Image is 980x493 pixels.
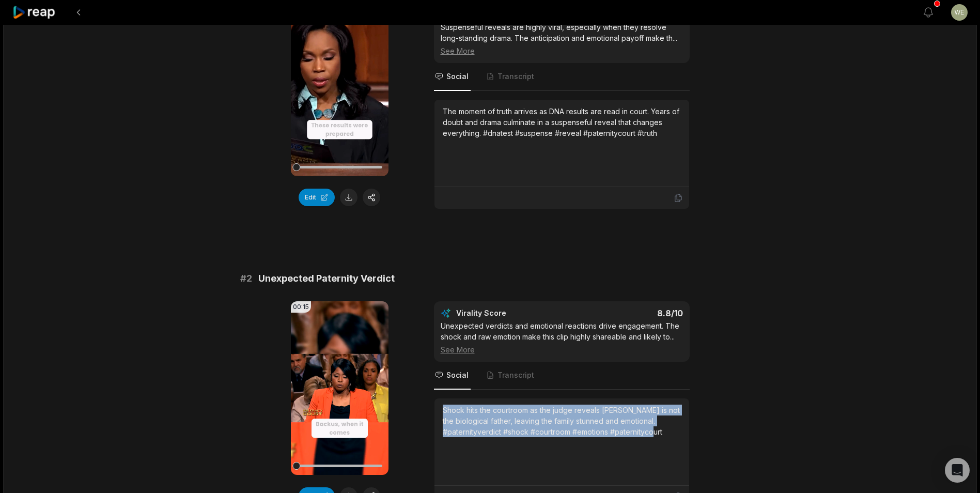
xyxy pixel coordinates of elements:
[945,458,970,483] div: Open Intercom Messenger
[446,71,469,82] span: Social
[434,63,690,91] nav: Tabs
[441,45,683,56] div: See More
[497,71,534,82] span: Transcript
[240,271,252,286] span: # 2
[497,370,534,380] span: Transcript
[441,320,683,355] div: Unexpected verdicts and emotional reactions drive engagement. The shock and raw emotion make this...
[572,308,683,318] div: 8.8 /10
[456,308,567,318] div: Virality Score
[291,301,388,475] video: Your browser does not support mp4 format.
[299,189,335,206] button: Edit
[441,344,683,355] div: See More
[443,405,681,437] div: Shock hits the courtroom as the judge reveals [PERSON_NAME] is not the biological father, leaving...
[446,370,469,380] span: Social
[443,106,681,138] div: The moment of truth arrives as DNA results are read in court. Years of doubt and drama culminate ...
[434,362,690,390] nav: Tabs
[291,3,388,176] video: Your browser does not support mp4 format.
[441,22,683,56] div: Suspenseful reveals are highly viral, especially when they resolve long-standing drama. The antic...
[258,271,395,286] span: Unexpected Paternity Verdict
